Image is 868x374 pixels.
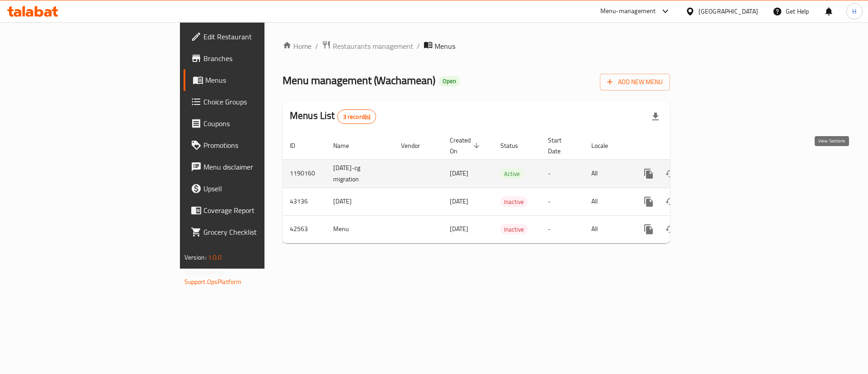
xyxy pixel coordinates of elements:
span: Add New Menu [607,76,663,88]
span: Menus [205,75,318,85]
td: All [584,215,631,243]
span: Status [500,140,530,151]
a: Edit Restaurant [184,26,325,47]
span: Locale [591,140,620,151]
span: Branches [203,53,318,64]
span: [DATE] [450,223,468,235]
span: Coupons [203,118,318,129]
button: more [638,191,660,213]
a: Coverage Report [184,199,325,221]
td: [DATE] [326,188,394,215]
td: All [584,159,631,188]
span: Edit Restaurant [203,31,318,42]
span: Inactive [500,197,528,207]
table: enhanced table [283,132,732,243]
a: Menus [184,69,325,91]
span: Active [500,169,524,179]
span: Choice Groups [203,96,318,107]
div: Inactive [500,224,528,235]
td: - [541,159,584,188]
span: Get support on: [184,267,226,279]
span: H [852,6,856,16]
div: Export file [645,106,666,128]
span: Inactive [500,224,528,235]
span: 3 record(s) [338,113,376,121]
span: Menu disclaimer [203,161,318,172]
span: Restaurants management [333,41,413,52]
th: Actions [631,132,732,160]
span: [DATE] [450,167,468,179]
span: Created On [450,135,482,156]
h2: Menus List [290,109,376,124]
li: / [417,41,420,52]
span: Grocery Checklist [203,227,318,237]
a: Menu disclaimer [184,156,325,178]
a: Choice Groups [184,91,325,113]
span: Menu management ( Wachamean ) [283,70,435,90]
a: Grocery Checklist [184,221,325,243]
button: more [638,218,660,240]
span: 1.0.0 [208,251,222,263]
span: Menus [434,41,455,52]
td: Menu [326,215,394,243]
a: Coupons [184,113,325,134]
a: Upsell [184,178,325,199]
span: Version: [184,251,207,263]
span: ID [290,140,307,151]
td: All [584,188,631,215]
span: Vendor [401,140,432,151]
td: [DATE]-cg migration [326,159,394,188]
div: Menu-management [600,6,656,17]
span: Upsell [203,183,318,194]
a: Support.OpsPlatform [184,276,242,288]
button: Change Status [660,191,681,213]
span: Name [333,140,361,151]
span: Open [439,77,460,85]
nav: breadcrumb [283,40,670,52]
td: - [541,215,584,243]
div: Total records count [337,109,377,124]
a: Restaurants management [322,40,413,52]
div: Open [439,76,460,87]
button: Add New Menu [600,74,670,90]
div: [GEOGRAPHIC_DATA] [698,6,758,16]
button: Change Status [660,163,681,185]
a: Branches [184,47,325,69]
button: Change Status [660,218,681,240]
span: Coverage Report [203,205,318,216]
button: more [638,163,660,185]
a: Promotions [184,134,325,156]
span: [DATE] [450,195,468,207]
td: - [541,188,584,215]
span: Start Date [548,135,573,156]
span: Promotions [203,140,318,151]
